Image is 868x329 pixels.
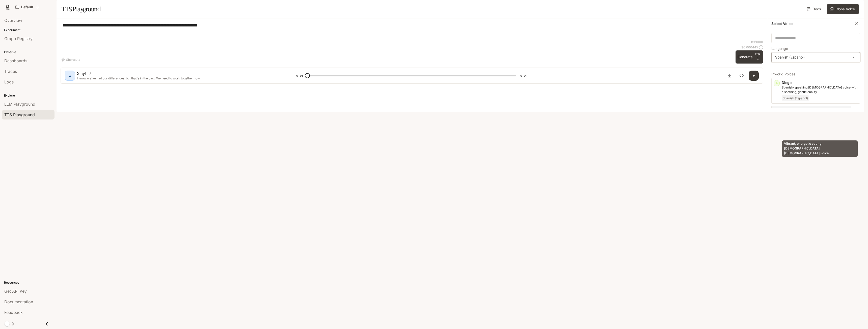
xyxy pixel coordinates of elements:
[772,52,860,62] div: Spanish (Español)
[66,72,74,80] div: X
[86,72,93,75] button: Copy Voice ID
[520,73,527,78] span: 0:04
[782,140,858,157] div: Vibrant, energetic young [DEMOGRAPHIC_DATA] [DEMOGRAPHIC_DATA] voice
[737,71,747,81] button: Inspect
[853,108,858,112] button: Copy Voice ID
[751,40,763,44] p: 89 / 1000
[782,95,809,101] span: Spanish (Español)
[755,52,761,62] p: ⏎
[62,4,101,14] h1: TTS Playground
[741,45,758,49] p: $ 0.000445
[771,47,788,50] p: Language
[296,73,303,78] span: 0:00
[827,4,859,14] button: Clone Voice
[77,76,284,80] p: I know we've had our differences, but that's in the past. We need to work together now.
[806,4,823,14] a: Docs
[755,52,761,58] p: CTRL +
[21,5,33,9] p: Default
[771,72,860,76] p: Inworld Voices
[61,55,82,64] button: Shortcuts
[736,50,763,64] button: GenerateCTRL +⏎
[724,71,735,81] button: Download audio
[782,108,858,113] p: Lupita
[782,80,858,85] p: Diego
[13,2,41,12] button: All workspaces
[782,85,858,94] p: Spanish-speaking male voice with a soothing, gentle quality
[77,71,86,76] p: Xinyi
